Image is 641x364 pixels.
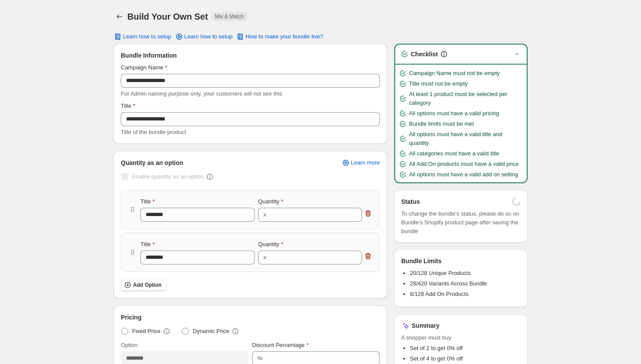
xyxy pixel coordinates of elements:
[121,51,177,60] span: Bundle Information
[410,291,468,297] span: 8/128 Add On Products
[258,197,283,206] label: Quantity
[132,327,160,336] span: Fixed Price
[140,197,155,206] label: Title
[410,270,471,276] span: 20/128 Unique Products
[401,209,521,236] span: To change the bundle's status, please do so on Bundle's Shopify product page after saving the bundle
[410,344,521,353] li: Set of 2 to get 0% off
[411,50,438,58] h3: Checklist
[409,90,523,107] span: At least 1 product must be selected per category
[215,13,244,20] span: Mix & Match
[410,280,487,287] span: 28/420 Variants Across Bundle
[410,354,521,363] li: Set of 4 to get 0% off
[121,90,282,97] span: For Admin naming purpose only, your customers will not see this
[263,210,266,219] div: x
[257,354,263,363] div: %
[170,31,238,43] a: Learn how to setup
[401,333,521,342] span: A shopper must buy
[121,158,183,167] span: Quantity as an option
[121,63,167,72] label: Campaign Name
[184,33,233,40] span: Learn how to setup
[231,31,328,43] button: How to make your bundle live?
[409,160,518,168] span: All Add On products must have a valid price
[193,327,229,336] span: Dynamic Price
[121,313,141,322] span: Pricing
[412,321,440,330] h3: Summary
[401,257,442,265] h3: Bundle Limits
[123,33,171,40] span: Learn how to setup
[245,33,323,40] span: How to make your bundle live?
[336,157,385,169] a: Learn more
[263,253,266,262] div: x
[409,79,468,88] span: Title must not be empty
[108,31,177,43] button: Learn how to setup
[409,130,523,148] span: All options must have a valid title and quantity
[132,173,204,180] span: Enable quantity as an option
[252,341,309,350] label: Discount Percentage
[409,149,499,158] span: All categories must have a valid title
[409,170,518,179] span: All options must have a valid add on setting
[140,240,155,249] label: Title
[127,11,208,22] h1: Build Your Own Set
[401,197,420,206] h3: Status
[121,341,137,350] label: Option
[121,279,167,291] button: Add Option
[121,129,186,135] span: Title of the bundle product
[409,109,499,118] span: All options must have a valid pricing
[258,240,283,249] label: Quantity
[133,282,161,288] span: Add Option
[409,120,474,128] span: Bundle limits must be met
[121,102,135,110] label: Title
[113,10,126,23] button: Back
[409,69,500,78] span: Campaign Name must not be empty
[351,159,380,166] span: Learn more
